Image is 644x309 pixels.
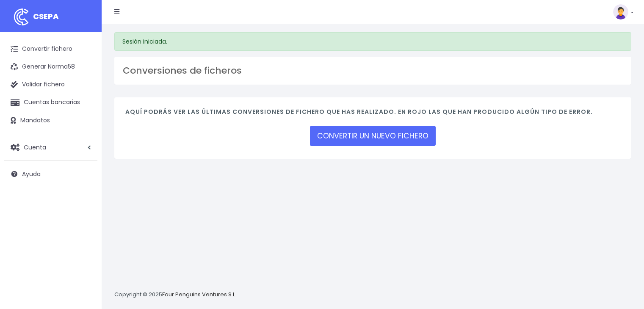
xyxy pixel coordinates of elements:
[613,4,628,19] img: profile
[4,58,97,76] a: Generar Norma58
[310,126,436,146] a: CONVERTIR UN NUEVO FICHERO
[4,76,97,94] a: Validar fichero
[4,40,97,58] a: Convertir fichero
[114,290,238,299] p: Copyright © 2025 .
[4,165,97,183] a: Ayuda
[4,94,97,111] a: Cuentas bancarias
[33,11,59,22] span: CSEPA
[11,6,32,28] img: logo
[22,170,41,178] span: Ayuda
[162,290,236,298] a: Four Penguins Ventures S.L.
[4,138,97,156] a: Cuenta
[123,65,623,76] h3: Conversiones de ficheros
[4,112,97,130] a: Mandatos
[24,143,46,151] span: Cuenta
[114,32,631,51] div: Sesión iniciada.
[125,108,620,120] h4: Aquí podrás ver las últimas conversiones de fichero que has realizado. En rojo las que han produc...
